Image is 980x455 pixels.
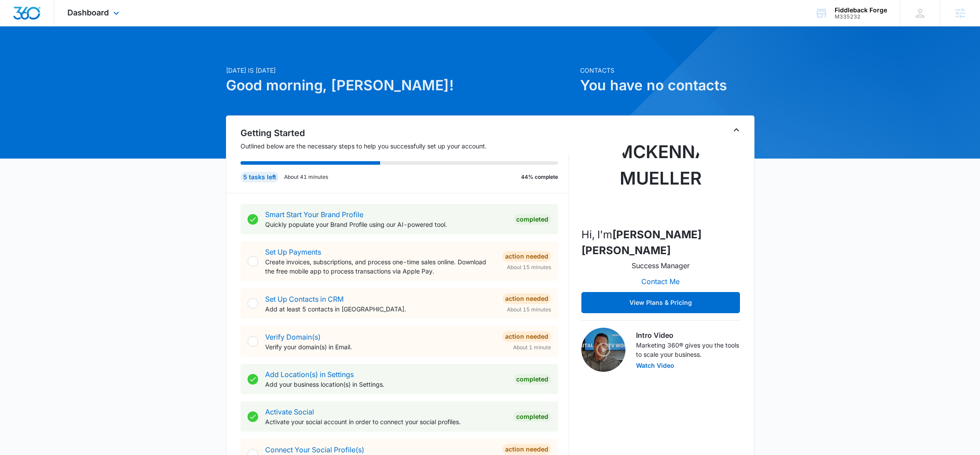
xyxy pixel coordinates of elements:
p: Add at least 5 contacts in [GEOGRAPHIC_DATA]. [265,304,496,314]
a: Add Location(s) in Settings [265,370,354,379]
img: tab_domain_overview_orange.svg [24,51,31,58]
h3: Intro Video [636,330,740,340]
span: About 15 minutes [507,306,551,314]
div: Domain Overview [33,52,79,58]
button: Toggle Collapse [731,125,742,135]
p: Outlined below are the necessary steps to help you successfully set up your account. [240,141,569,151]
h2: Getting Started [240,126,569,140]
p: Hi, I'm [581,227,740,259]
img: McKenna Mueller [617,132,705,220]
button: Watch Video [636,363,674,369]
h1: Good morning, [PERSON_NAME]! [226,75,575,96]
span: Dashboard [67,8,109,17]
div: account id [835,14,887,20]
a: Connect Your Social Profile(s) [265,445,364,454]
div: 5 tasks left [240,172,279,182]
div: Action Needed [503,331,551,342]
div: Completed [514,411,551,422]
p: Verify your domain(s) in Email. [265,342,496,351]
img: website_grey.svg [14,23,21,30]
span: About 15 minutes [507,263,551,271]
p: [DATE] is [DATE] [226,66,575,75]
button: View Plans & Pricing [581,292,740,313]
strong: [PERSON_NAME] [PERSON_NAME] [581,228,702,257]
img: Intro Video [581,328,625,372]
a: Set Up Payments [265,248,321,256]
div: Completed [514,214,551,225]
div: v 4.0.25 [25,14,43,21]
a: Activate Social [265,407,314,416]
img: logo_orange.svg [14,14,21,21]
p: 44% complete [521,173,558,181]
p: Add your business location(s) in Settings. [265,380,507,389]
h1: You have no contacts [580,75,754,96]
button: Contact Me [632,271,688,292]
div: Action Needed [503,293,551,304]
a: Smart Start Your Brand Profile [265,210,363,219]
p: Success Manager [632,260,690,271]
div: Action Needed [503,251,551,262]
div: Action Needed [503,444,551,455]
p: Marketing 360® gives you the tools to scale your business. [636,340,740,359]
div: Keywords by Traffic [97,52,148,58]
a: Verify Domain(s) [265,333,321,341]
p: Quickly populate your Brand Profile using our AI-powered tool. [265,220,507,229]
p: Contacts [580,66,754,75]
div: Completed [514,374,551,385]
p: About 41 minutes [284,173,328,181]
div: account name [835,7,887,14]
p: Activate your social account in order to connect your social profiles. [265,417,507,426]
p: Create invoices, subscriptions, and process one-time sales online. Download the free mobile app t... [265,257,496,276]
div: Domain: [DOMAIN_NAME] [23,23,97,30]
img: tab_keywords_by_traffic_grey.svg [88,51,95,58]
a: Set Up Contacts in CRM [265,295,344,303]
span: About 1 minute [513,344,551,351]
